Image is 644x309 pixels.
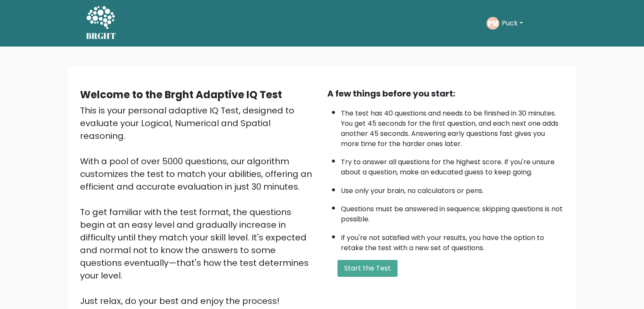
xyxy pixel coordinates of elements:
[327,87,564,100] div: A few things before you start:
[341,200,564,224] li: Questions must be answered in sequence; skipping questions is not possible.
[487,18,498,28] text: PM
[86,3,116,43] a: BRGHT
[80,88,282,102] b: Welcome to the Brght Adaptive IQ Test
[337,260,398,277] button: Start the Test
[341,104,564,149] li: The test has 40 questions and needs to be finished in 30 minutes. You get 45 seconds for the firs...
[499,18,525,29] button: Puck
[80,104,317,307] div: This is your personal adaptive IQ Test, designed to evaluate your Logical, Numerical and Spatial ...
[341,182,564,196] li: Use only your brain, no calculators or pens.
[341,229,564,253] li: If you're not satisfied with your results, you have the option to retake the test with a new set ...
[341,153,564,177] li: Try to answer all questions for the highest score. If you're unsure about a question, make an edu...
[86,31,116,41] h5: BRGHT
